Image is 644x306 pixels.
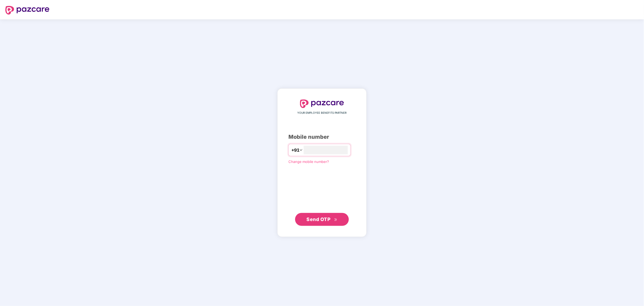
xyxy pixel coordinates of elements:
img: logo [300,99,344,108]
span: Send OTP [307,216,331,222]
button: Send OTPdouble-right [295,213,349,226]
div: Mobile number [288,133,356,141]
span: down [299,148,303,152]
span: double-right [334,218,338,222]
img: logo [5,6,49,15]
a: Change mobile number? [288,159,329,164]
span: YOUR EMPLOYEE BENEFITS PARTNER [298,111,347,115]
span: +91 [291,147,299,154]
